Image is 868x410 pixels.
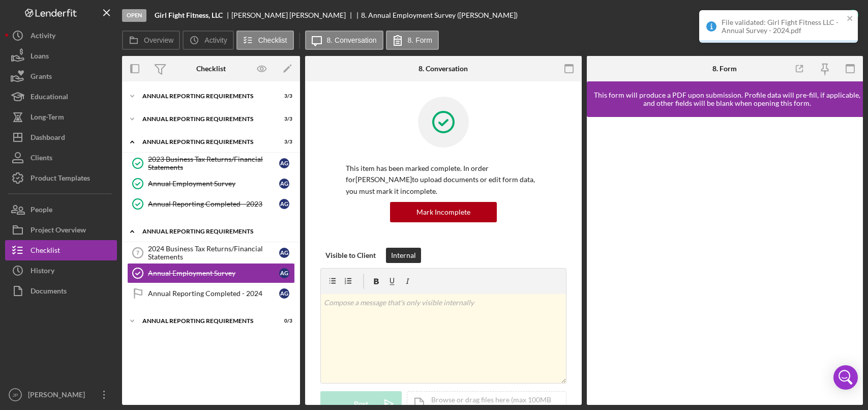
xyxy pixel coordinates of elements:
[127,243,295,263] a: 72024 Business Tax Returns/Financial StatementsAG
[148,200,279,208] div: Annual Reporting Completed - 2023
[183,31,233,50] button: Activity
[142,318,267,324] div: Annual Reporting Requirements
[274,116,292,122] div: 3 / 3
[279,179,289,189] div: A G
[346,163,541,197] p: This item has been marked complete. In order for [PERSON_NAME] to upload documents or edit form d...
[142,228,287,235] div: Annual Reporting Requirements
[142,116,267,122] div: Annual Reporting Requirements
[597,127,854,395] iframe: Lenderfit form
[274,139,292,145] div: 3 / 3
[361,11,518,19] div: 8. Annual Employment Survey ([PERSON_NAME])
[144,36,173,44] label: Overview
[5,260,117,281] button: History
[31,281,67,304] div: Documents
[305,31,383,50] button: 8. Conversation
[127,283,295,304] a: Annual Reporting Completed - 2024AG
[320,248,381,263] button: Visible to Client
[5,385,117,405] button: JP[PERSON_NAME]
[127,263,295,283] a: Annual Employment SurveyAG
[833,365,858,390] div: Open Intercom Messenger
[25,385,92,407] div: [PERSON_NAME]
[327,36,377,44] label: 8. Conversation
[847,14,854,24] button: close
[148,245,279,261] div: 2024 Business Tax Returns/Financial Statements
[274,93,292,99] div: 3 / 3
[142,139,267,145] div: Annual Reporting Requirements
[810,5,840,25] div: Complete
[204,36,227,44] label: Activity
[127,153,295,173] a: 2023 Business Tax Returns/Financial StatementsAG
[122,9,146,22] div: Open
[258,36,287,44] label: Checklist
[386,31,439,50] button: 8. Form
[279,158,289,168] div: A G
[155,11,223,19] b: Girl Fight Fitness, LLC
[390,202,497,222] button: Mark Incomplete
[408,36,432,44] label: 8. Form
[12,392,18,398] text: JP
[122,31,180,50] button: Overview
[279,268,289,278] div: A G
[148,155,279,171] div: 2023 Business Tax Returns/Financial Statements
[148,269,279,277] div: Annual Employment Survey
[418,65,468,73] div: 8. Conversation
[5,281,117,301] button: Documents
[127,173,295,194] a: Annual Employment SurveyAG
[142,93,267,99] div: Annual Reporting Requirements
[391,248,416,263] div: Internal
[274,318,292,324] div: 0 / 3
[31,260,54,283] div: History
[712,65,737,73] div: 8. Form
[799,5,863,25] button: Complete
[231,11,354,19] div: [PERSON_NAME] [PERSON_NAME]
[386,248,421,263] button: Internal
[136,250,139,256] tspan: 7
[279,199,289,209] div: A G
[148,180,279,188] div: Annual Employment Survey
[127,194,295,214] a: Annual Reporting Completed - 2023AG
[279,248,289,258] div: A G
[236,31,294,50] button: Checklist
[196,65,226,73] div: Checklist
[416,202,470,222] div: Mark Incomplete
[325,248,376,263] div: Visible to Client
[148,289,279,298] div: Annual Reporting Completed - 2024
[592,91,863,107] div: This form will produce a PDF upon submission. Profile data will pre-fill, if applicable, and othe...
[279,288,289,299] div: A G
[722,18,844,35] div: File validated: Girl Fight Fitness LLC - Annual Survey - 2024.pdf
